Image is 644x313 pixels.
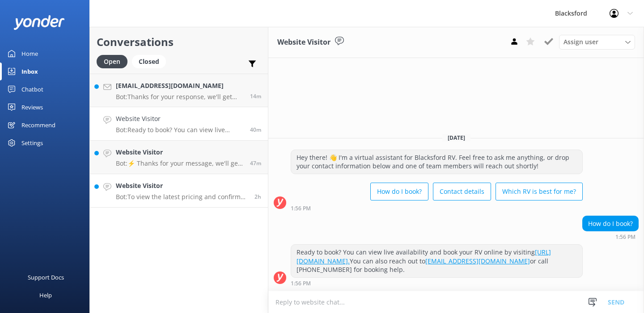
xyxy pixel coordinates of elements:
[291,280,583,286] div: Sep 08 2025 01:56pm (UTC -06:00) America/Chihuahua
[116,193,248,201] p: Bot: To view the latest pricing and confirm availability for your dates, please visit [URL][DOMAI...
[291,245,582,277] div: Ready to book? You can view live availability and book your RV online by visiting You can also re...
[132,56,170,66] a: Closed
[559,35,635,49] div: Assign User
[615,234,636,240] strong: 1:56 PM
[116,159,243,167] p: Bot: ⚡ Thanks for your message, we'll get back to you as soon as we can. You're also welcome to k...
[433,183,491,200] button: Contact details
[13,15,65,30] img: yonder-white-logo.png
[116,181,248,191] h4: Website Visitor
[425,257,530,265] a: [EMAIL_ADDRESS][DOMAIN_NAME]
[277,37,330,48] h3: Website Visitor
[291,281,311,286] strong: 1:56 PM
[97,56,132,66] a: Open
[116,114,243,124] h4: Website Visitor
[250,126,261,134] span: Sep 08 2025 01:56pm (UTC -06:00) America/Chihuahua
[39,286,52,304] div: Help
[291,150,582,174] div: Hey there! 👋 I'm a virtual assistant for Blacksford RV. Feel free to ask me anything, or drop you...
[442,134,470,142] span: [DATE]
[116,147,243,157] h4: Website Visitor
[97,55,127,68] div: Open
[254,193,261,200] span: Sep 08 2025 11:46am (UTC -06:00) America/Chihuahua
[97,33,261,50] h2: Conversations
[291,206,311,211] strong: 1:56 PM
[90,107,268,141] a: Website VisitorBot:Ready to book? You can view live availability and book your RV online by visit...
[583,216,638,231] div: How do I book?
[116,126,243,134] p: Bot: Ready to book? You can view live availability and book your RV online by visiting [URL][DOMA...
[90,74,268,107] a: [EMAIL_ADDRESS][DOMAIN_NAME]Bot:Thanks for your response, we'll get back to you as soon as we can...
[21,45,38,63] div: Home
[21,134,43,152] div: Settings
[297,248,551,265] a: [URL][DOMAIN_NAME].
[21,98,43,116] div: Reviews
[496,183,583,200] button: Which RV is best for me?
[21,116,55,134] div: Recommend
[582,234,639,240] div: Sep 08 2025 01:56pm (UTC -06:00) America/Chihuahua
[132,55,166,68] div: Closed
[21,63,38,80] div: Inbox
[291,205,583,211] div: Sep 08 2025 01:56pm (UTC -06:00) America/Chihuahua
[28,268,64,286] div: Support Docs
[116,81,243,91] h4: [EMAIL_ADDRESS][DOMAIN_NAME]
[250,159,261,167] span: Sep 08 2025 01:49pm (UTC -06:00) America/Chihuahua
[90,174,268,208] a: Website VisitorBot:To view the latest pricing and confirm availability for your dates, please vis...
[370,183,428,200] button: How do I book?
[90,141,268,174] a: Website VisitorBot:⚡ Thanks for your message, we'll get back to you as soon as we can. You're als...
[116,93,243,101] p: Bot: Thanks for your response, we'll get back to you as soon as we can during opening hours.
[563,37,598,47] span: Assign user
[21,80,43,98] div: Chatbot
[250,92,261,100] span: Sep 08 2025 02:22pm (UTC -06:00) America/Chihuahua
